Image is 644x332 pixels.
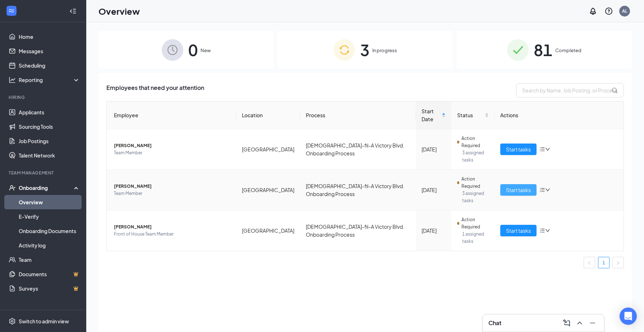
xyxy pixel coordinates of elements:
[461,216,488,231] span: Action Required
[9,76,16,83] svg: Analysis
[300,101,416,129] th: Process
[457,111,483,119] span: Status
[19,318,69,325] div: Switch to admin view
[372,47,397,54] span: In progress
[19,29,80,44] a: Home
[300,210,416,251] td: [DEMOGRAPHIC_DATA]-fil-A Victory Blvd. Onboarding Process
[114,223,230,231] span: [PERSON_NAME]
[506,186,531,194] span: Start tasks
[19,209,80,224] a: E-Verify
[604,7,613,15] svg: QuestionInfo
[555,47,581,54] span: Completed
[622,8,627,14] div: AL
[575,319,584,327] svg: ChevronUp
[587,261,592,265] span: left
[188,37,198,62] span: 0
[98,5,140,17] h1: Overview
[561,317,572,329] button: ComposeMessage
[612,257,624,268] li: Next Page
[300,170,416,210] td: [DEMOGRAPHIC_DATA]-fil-A Victory Blvd. Onboarding Process
[539,146,545,152] span: bars
[19,76,80,83] div: Reporting
[9,318,16,325] svg: Settings
[562,319,571,327] svg: ComposeMessage
[236,101,300,129] th: Location
[114,183,230,190] span: [PERSON_NAME]
[19,134,80,148] a: Job Postings
[488,319,501,327] h3: Chat
[422,107,440,123] span: Start Date
[19,119,80,134] a: Sourcing Tools
[300,129,416,170] td: [DEMOGRAPHIC_DATA]-fil-A Victory Blvd. Onboarding Process
[69,8,77,15] svg: Collapse
[584,257,595,268] li: Previous Page
[612,257,624,268] button: right
[114,190,230,197] span: Team Member
[616,261,620,265] span: right
[494,101,624,129] th: Actions
[19,267,80,281] a: DocumentsCrown
[19,238,80,253] a: Activity log
[114,231,230,238] span: Front of House Team Member
[422,186,446,194] div: [DATE]
[201,47,211,54] span: New
[462,231,489,245] span: 1 assigned tasks
[422,145,446,153] div: [DATE]
[19,281,80,296] a: SurveysCrown
[620,308,637,325] div: Open Intercom Messenger
[236,210,300,251] td: [GEOGRAPHIC_DATA]
[539,228,545,233] span: bars
[539,187,545,193] span: bars
[19,253,80,267] a: Team
[461,135,488,149] span: Action Required
[19,44,80,58] a: Messages
[461,176,488,190] span: Action Required
[506,227,531,235] span: Start tasks
[574,317,585,329] button: ChevronUp
[236,129,300,170] td: [GEOGRAPHIC_DATA]
[500,184,537,196] button: Start tasks
[500,225,537,236] button: Start tasks
[19,195,80,209] a: Overview
[8,7,15,14] svg: WorkstreamLogo
[107,101,236,129] th: Employee
[360,37,369,62] span: 3
[114,142,230,149] span: [PERSON_NAME]
[451,101,494,129] th: Status
[506,145,531,153] span: Start tasks
[106,83,204,97] span: Employees that need your attention
[19,105,80,119] a: Applicants
[19,184,74,191] div: Onboarding
[9,184,16,191] svg: UserCheck
[462,190,489,204] span: 3 assigned tasks
[19,148,80,163] a: Talent Network
[545,228,550,233] span: down
[500,144,537,155] button: Start tasks
[589,7,597,15] svg: Notifications
[422,227,446,235] div: [DATE]
[516,83,624,97] input: Search by Name, Job Posting, or Process
[9,170,79,176] div: Team Management
[545,147,550,152] span: down
[588,319,597,327] svg: Minimize
[598,257,609,268] li: 1
[19,224,80,238] a: Onboarding Documents
[9,94,79,100] div: Hiring
[545,187,550,192] span: down
[114,149,230,156] span: Team Member
[19,58,80,73] a: Scheduling
[598,257,609,268] a: 1
[462,149,489,164] span: 3 assigned tasks
[587,317,598,329] button: Minimize
[584,257,595,268] button: left
[534,37,552,62] span: 81
[236,170,300,210] td: [GEOGRAPHIC_DATA]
